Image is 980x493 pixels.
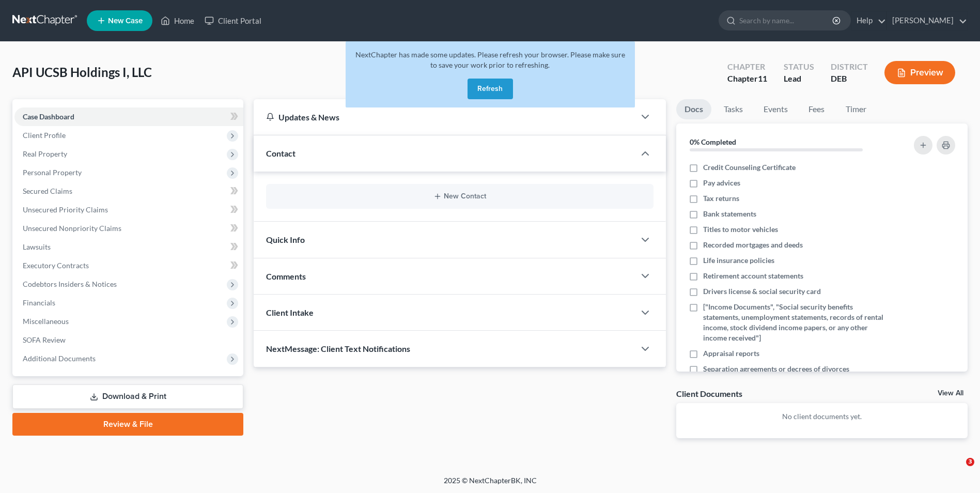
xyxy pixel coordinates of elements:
[703,178,740,188] span: Pay advices
[945,458,970,483] iframe: Intercom live chat
[199,11,267,30] a: Client Portal
[703,224,778,235] span: Titles to motor vehicles
[108,17,143,25] span: New Case
[784,61,814,73] div: Status
[14,182,243,201] a: Secured Claims
[155,11,199,30] a: Home
[23,261,89,270] span: Executory Contracts
[800,99,833,119] a: Fees
[703,302,886,343] span: ["Income Documents", "Social security benefits statements, unemployment statements, records of re...
[468,79,513,99] button: Refresh
[703,286,821,297] span: Drivers license & social security card
[727,73,767,85] div: Chapter
[703,364,849,374] span: Separation agreements or decrees of divorces
[14,331,243,349] a: SOFA Review
[355,50,625,69] span: NextChapter has made some updates. Please refresh your browser. Please make sure to save your wor...
[23,168,82,177] span: Personal Property
[938,390,963,397] a: View All
[266,235,305,244] span: Quick Info
[676,99,711,119] a: Docs
[12,384,243,409] a: Download & Print
[758,73,767,83] span: 11
[755,99,796,119] a: Events
[715,99,751,119] a: Tasks
[12,65,152,80] span: API UCSB Holdings I, LLC
[703,240,803,250] span: Recorded mortgages and deeds
[966,458,974,466] span: 3
[23,354,96,363] span: Additional Documents
[676,388,742,399] div: Client Documents
[703,193,739,204] span: Tax returns
[703,255,774,266] span: Life insurance policies
[14,219,243,238] a: Unsecured Nonpriority Claims
[727,61,767,73] div: Chapter
[685,411,959,422] p: No client documents yet.
[831,61,868,73] div: District
[23,187,72,195] span: Secured Claims
[14,256,243,275] a: Executory Contracts
[266,148,295,158] span: Contact
[266,271,306,281] span: Comments
[23,242,51,251] span: Lawsuits
[23,317,69,326] span: Miscellaneous
[887,11,967,30] a: [PERSON_NAME]
[739,11,834,30] input: Search by name...
[703,162,796,173] span: Credit Counseling Certificate
[23,224,121,233] span: Unsecured Nonpriority Claims
[703,348,759,359] span: Appraisal reports
[837,99,875,119] a: Timer
[703,271,803,281] span: Retirement account statements
[14,107,243,126] a: Case Dashboard
[851,11,886,30] a: Help
[23,112,74,121] span: Case Dashboard
[784,73,814,85] div: Lead
[23,335,66,344] span: SOFA Review
[266,344,410,353] span: NextMessage: Client Text Notifications
[23,298,55,307] span: Financials
[266,307,314,317] span: Client Intake
[884,61,955,84] button: Preview
[266,112,623,122] div: Updates & News
[14,238,243,256] a: Lawsuits
[23,149,67,158] span: Real Property
[703,209,756,219] span: Bank statements
[23,131,66,140] span: Client Profile
[12,413,243,436] a: Review & File
[23,280,117,288] span: Codebtors Insiders & Notices
[14,201,243,219] a: Unsecured Priority Claims
[274,192,645,201] button: New Contact
[831,73,868,85] div: DEB
[23,205,108,214] span: Unsecured Priority Claims
[690,137,736,146] strong: 0% Completed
